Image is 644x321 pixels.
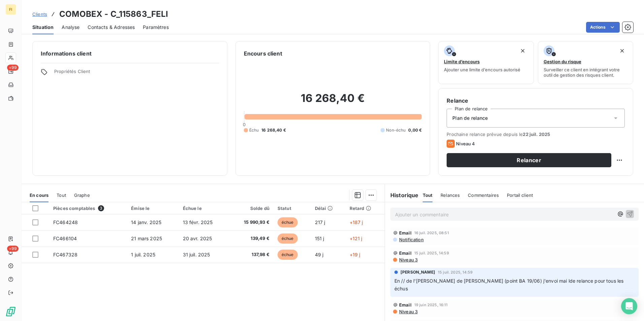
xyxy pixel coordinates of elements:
span: Email [399,250,412,256]
div: Retard [350,206,381,211]
span: En // de l'[PERSON_NAME] de [PERSON_NAME] (point BA 19/06) j'envoi mai lde relance pour tous les ... [394,278,625,291]
span: Relances [441,192,460,198]
span: FC466104 [53,236,77,241]
div: Échue le [183,206,225,211]
button: Gestion du risqueSurveiller ce client en intégrant votre outil de gestion des risques client. [538,41,633,84]
span: Tout [57,192,66,198]
span: Gestion du risque [544,59,581,64]
span: 16 268,40 € [261,127,286,133]
div: Émise le [131,206,174,211]
span: Échu [249,127,259,133]
div: Statut [278,206,307,211]
button: Actions [586,22,620,33]
span: Email [399,230,412,236]
span: +99 [7,246,19,252]
h6: Encours client [244,49,282,58]
span: 19 juin 2025, 16:11 [414,303,448,307]
span: Analyse [62,24,79,31]
span: +121 j [350,236,362,241]
a: +99 [5,66,16,77]
span: 31 juil. 2025 [183,252,210,257]
span: Plan de relance [452,115,488,121]
span: Niveau 3 [398,257,418,262]
span: 49 j [315,252,324,257]
span: Email [399,302,412,308]
span: Non-échu [386,127,406,133]
span: Graphe [74,192,90,198]
h6: Relance [447,97,625,105]
div: Solde dû [233,206,269,211]
span: 137,98 € [233,251,269,258]
span: 217 j [315,219,325,225]
span: +99 [7,65,19,71]
span: Contacts & Adresses [88,24,135,31]
div: Pièces comptables [53,205,123,211]
span: +187 j [350,219,363,225]
span: Paramètres [143,24,169,31]
h2: 16 268,40 € [244,92,422,112]
span: 13 févr. 2025 [183,219,213,225]
span: 0 [243,122,246,127]
span: Niveau 4 [456,141,475,146]
span: 0,00 € [408,127,422,133]
span: 1 juil. 2025 [131,252,155,257]
span: échue [278,250,298,260]
span: Clients [32,11,47,17]
span: 139,49 € [233,235,269,242]
div: Délai [315,206,342,211]
span: 151 j [315,236,324,241]
span: FC467328 [53,252,77,257]
span: 15 990,93 € [233,219,269,226]
span: +19 j [350,252,360,257]
div: Open Intercom Messenger [621,298,637,314]
span: échue [278,234,298,244]
h6: Informations client [41,49,219,58]
span: Tout [423,192,433,198]
span: Surveiller ce client en intégrant votre outil de gestion des risques client. [544,67,627,78]
span: 16 juil. 2025, 08:51 [414,231,449,235]
span: En cours [30,192,49,198]
span: Niveau 3 [398,309,418,314]
span: échue [278,217,298,227]
h3: COMOBEX - C_115863_FELI [59,8,168,20]
span: 21 mars 2025 [131,236,162,241]
a: Clients [32,11,47,17]
span: 14 janv. 2025 [131,219,161,225]
span: 20 avr. 2025 [183,236,212,241]
button: Relancer [447,153,611,167]
span: Limite d’encours [444,59,480,64]
span: Portail client [507,192,533,198]
span: 15 juil. 2025, 14:59 [414,251,449,255]
span: Prochaine relance prévue depuis le [447,132,625,137]
span: Commentaires [468,192,499,198]
span: 22 juil. 2025 [523,132,550,137]
span: Situation [32,24,54,31]
button: Limite d’encoursAjouter une limite d’encours autorisé [438,41,534,84]
span: FC464248 [53,219,78,225]
span: [PERSON_NAME] [400,269,435,275]
img: Logo LeanPay [5,306,16,317]
div: FI [5,4,16,15]
span: Notification [398,237,424,242]
span: 15 juil. 2025, 14:59 [438,270,473,274]
h6: Historique [385,191,419,199]
span: 3 [98,205,104,211]
span: Ajouter une limite d’encours autorisé [444,67,520,72]
span: Propriétés Client [54,69,219,78]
